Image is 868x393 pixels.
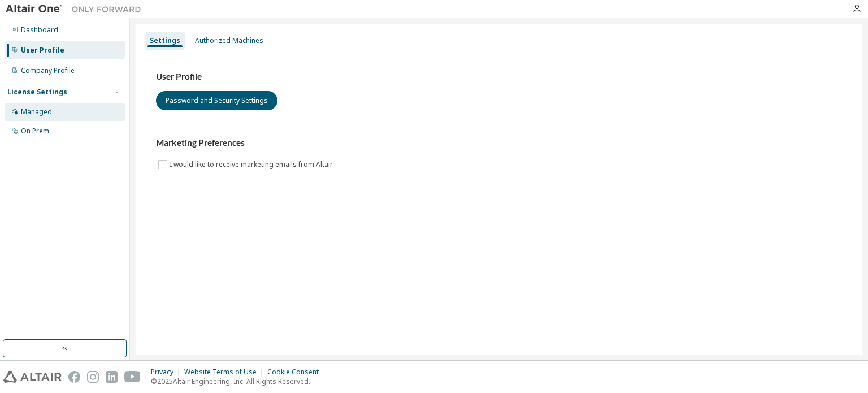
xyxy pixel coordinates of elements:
[6,3,147,15] img: Altair One
[21,25,58,34] div: Dashboard
[151,368,184,377] div: Privacy
[195,36,263,45] div: Authorized Machines
[170,158,335,171] label: I would like to receive marketing emails from Altair
[156,71,842,83] h3: User Profile
[267,368,325,377] div: Cookie Consent
[151,377,325,386] p: © 2025 Altair Engineering, Inc. All Rights Reserved.
[150,36,180,45] div: Settings
[21,66,75,75] div: Company Profile
[184,368,267,377] div: Website Terms of Use
[156,91,277,110] button: Password and Security Settings
[7,88,67,97] div: License Settings
[21,46,64,55] div: User Profile
[21,127,49,136] div: On Prem
[87,371,99,383] img: instagram.svg
[68,371,80,383] img: facebook.svg
[124,371,141,383] img: youtube.svg
[106,371,118,383] img: linkedin.svg
[21,107,52,116] div: Managed
[3,371,62,383] img: altair_logo.svg
[156,137,842,149] h3: Marketing Preferences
